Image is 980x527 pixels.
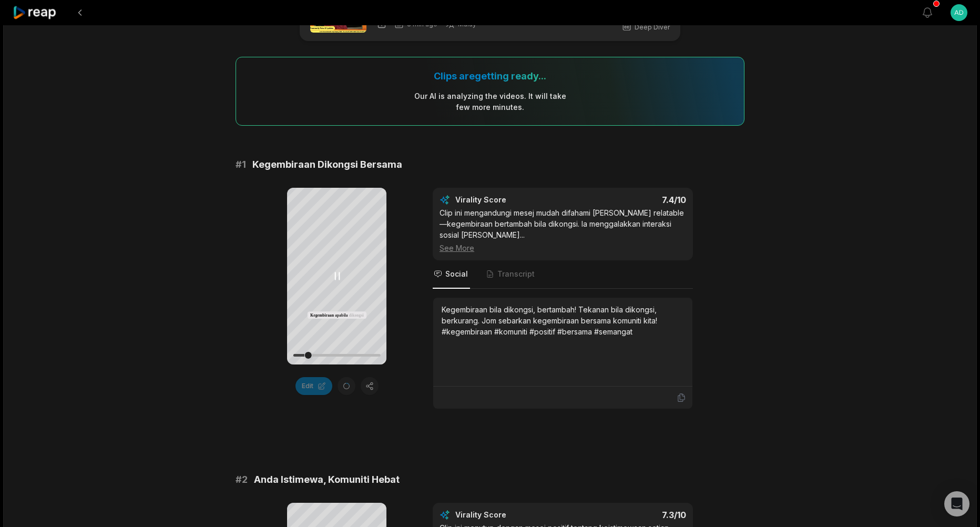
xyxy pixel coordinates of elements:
[236,472,248,487] span: # 2
[434,70,546,82] div: Clips are getting ready...
[295,377,332,395] button: Edit
[440,207,686,254] div: Clip ini mengandungi mesej mudah difahami [PERSON_NAME] relatable—kegembiraan bertambah bila diko...
[445,269,468,279] span: Social
[574,510,687,520] div: 7.3 /10
[497,269,535,279] span: Transcript
[236,157,246,172] span: # 1
[635,23,670,32] span: Deep Diver
[414,90,567,113] div: Our AI is analyzing the video s . It will take few more minutes.
[252,157,402,172] span: Kegembiraan Dikongsi Bersama
[455,510,568,520] div: Virality Score
[442,304,684,337] div: Kegembiraan bila dikongsi, bertambah! Tekanan bila dikongsi, berkurang. Jom sebarkan kegembiraan ...
[254,472,400,487] span: Anda Istimewa, Komuniti Hebat
[944,491,969,516] div: Open Intercom Messenger
[455,195,568,205] div: Virality Score
[440,242,686,254] div: See More
[433,260,693,289] nav: Tabs
[574,195,687,205] div: 7.4 /10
